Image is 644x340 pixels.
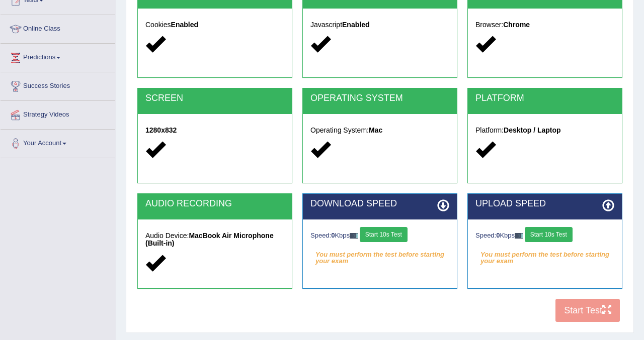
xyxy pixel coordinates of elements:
img: ajax-loader-fb-connection.gif [515,233,523,239]
button: Start 10s Test [360,227,408,242]
h5: Cookies [145,21,284,29]
h5: Browser: [475,21,614,29]
h5: Platform: [475,127,614,134]
a: Predictions [1,44,115,69]
strong: 0 [496,232,500,239]
strong: Chrome [503,21,530,29]
button: Start 10s Test [525,227,573,242]
h5: Audio Device: [145,232,284,248]
h2: AUDIO RECORDING [145,199,284,209]
strong: Mac [369,126,382,134]
h2: UPLOAD SPEED [475,199,614,209]
h2: OPERATING SYSTEM [310,93,449,103]
strong: 1280x832 [145,126,177,134]
h2: SCREEN [145,93,284,103]
a: Strategy Videos [1,101,115,126]
strong: Desktop / Laptop [504,126,561,134]
img: ajax-loader-fb-connection.gif [350,233,358,239]
strong: Enabled [342,21,369,29]
em: You must perform the test before starting your exam [475,247,614,262]
h2: PLATFORM [475,93,614,103]
h2: DOWNLOAD SPEED [310,199,449,209]
div: Speed: Kbps [310,227,449,245]
h5: Operating System: [310,127,449,134]
strong: Enabled [171,21,198,29]
h5: Javascript [310,21,449,29]
a: Success Stories [1,72,115,97]
strong: MacBook Air Microphone (Built-in) [145,232,274,247]
a: Your Account [1,130,115,155]
em: You must perform the test before starting your exam [310,247,449,262]
div: Speed: Kbps [475,227,614,245]
strong: 0 [331,232,335,239]
a: Online Class [1,15,115,40]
